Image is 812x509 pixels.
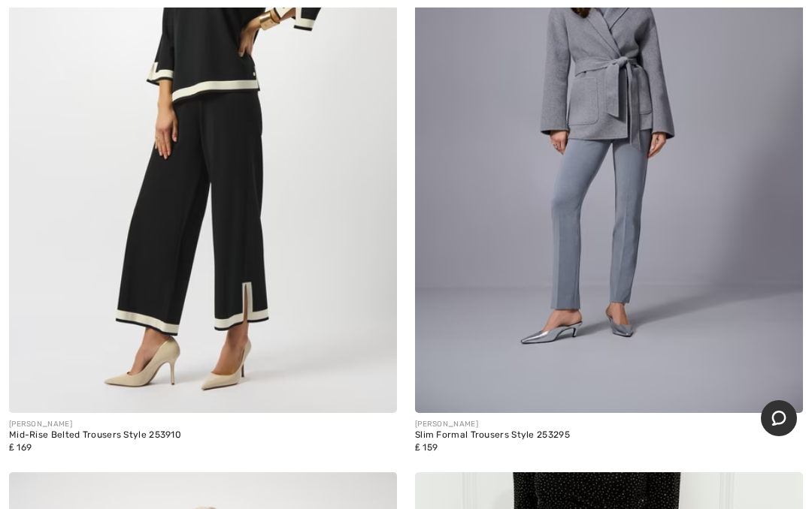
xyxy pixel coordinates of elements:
span: ₤ 159 [415,442,438,453]
div: [PERSON_NAME] [415,419,803,430]
span: ₤ 169 [9,442,32,453]
div: Slim Formal Trousers Style 253295 [415,430,803,441]
div: Mid-Rise Belted Trousers Style 253910 [9,430,397,441]
iframe: Opens a widget where you can chat to one of our agents [761,400,797,438]
div: [PERSON_NAME] [9,419,397,430]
